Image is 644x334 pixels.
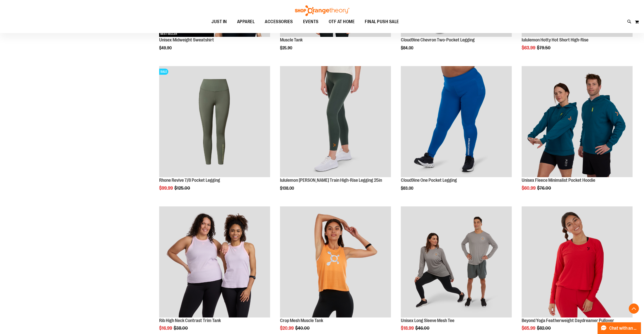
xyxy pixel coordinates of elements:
[280,66,391,177] img: Main view of 2024 October lululemon Wunder Train High-Rise
[415,326,430,331] span: $46.00
[401,206,512,317] img: Unisex Long Sleeve Mesh Tee primary image
[159,326,173,331] span: $16.99
[398,64,514,204] div: product
[265,16,293,27] span: ACCESSORIES
[159,31,178,37] span: BEST SELLER
[280,206,391,318] a: Crop Mesh Muscle Tank primary image
[522,206,633,318] a: Product image for Beyond Yoga Featherweight Daydreamer Pullover
[522,37,588,42] a: lululemon Hotty Hot Short High-Rise
[159,178,220,183] a: Rhone Revive 7/8 Pocket Legging
[522,206,633,317] img: Product image for Beyond Yoga Featherweight Daydreamer Pullover
[522,66,633,178] a: Unisex Fleece Minimalist Pocket Hoodie
[324,16,360,28] a: OTF AT HOME
[280,186,295,191] span: $138.00
[401,326,415,331] span: $18.99
[280,318,323,323] a: Crop Mesh Muscle Tank
[280,326,294,331] span: $20.99
[401,66,512,178] a: Cloud9ine One Pocket Legging
[401,46,414,50] span: $84.00
[260,16,298,28] a: ACCESSORIES
[159,206,270,317] img: Rib Tank w/ Contrast Binding primary image
[277,64,393,204] div: product
[174,326,189,331] span: $38.00
[401,37,475,42] a: Cloud9ine Chevron Two-Pocket Legging
[159,37,214,42] a: Unisex Midweight Sweatshirt
[401,178,457,183] a: Cloud9ine One Pocket Legging
[522,178,595,183] a: Unisex Fleece Minimalist Pocket Hoodie
[401,66,512,177] img: Cloud9ine One Pocket Legging
[401,318,454,323] a: Unisex Long Sleeve Mesh Tee
[206,16,232,28] a: JUST IN
[365,16,399,27] span: FINAL PUSH SALE
[401,186,414,191] span: $83.00
[157,64,273,204] div: product
[159,69,168,75] span: SALE
[280,66,391,178] a: Main view of 2024 October lululemon Wunder Train High-Rise
[522,318,614,323] a: Beyond Yoga Featherweight Daydreamer Pullover
[598,322,641,334] button: Chat with an Expert
[159,318,221,323] a: Rib High Neck Contrast Trim Tank
[174,186,191,191] span: $125.00
[537,326,552,331] span: $82.00
[522,326,536,331] span: $65.99
[159,206,270,318] a: Rib Tank w/ Contrast Binding primary image
[522,66,633,177] img: Unisex Fleece Minimalist Pocket Hoodie
[303,16,319,27] span: EVENTS
[537,186,552,191] span: $76.00
[294,5,350,16] img: Shop Orangetheory
[211,16,227,27] span: JUST IN
[629,303,639,314] button: Back To Top
[159,66,270,177] img: Rhone Revive 7/8 Pocket Legging
[298,16,324,28] a: EVENTS
[360,16,404,28] a: FINAL PUSH SALE
[280,37,303,42] a: Muscle Tank
[280,178,382,183] a: lululemon [PERSON_NAME] Train High-Rise Legging 25in
[537,45,551,50] span: $79.50
[159,66,270,178] a: Rhone Revive 7/8 Pocket LeggingSALE
[329,16,355,27] span: OTF AT HOME
[159,186,174,191] span: $99.99
[522,186,536,191] span: $60.99
[280,206,391,317] img: Crop Mesh Muscle Tank primary image
[232,16,260,27] a: APPAREL
[295,326,310,331] span: $40.00
[522,45,536,50] span: $63.99
[280,46,293,50] span: $25.90
[519,64,635,204] div: product
[401,206,512,318] a: Unisex Long Sleeve Mesh Tee primary image
[609,326,638,331] span: Chat with an Expert
[159,46,172,50] span: $49.90
[237,16,255,27] span: APPAREL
